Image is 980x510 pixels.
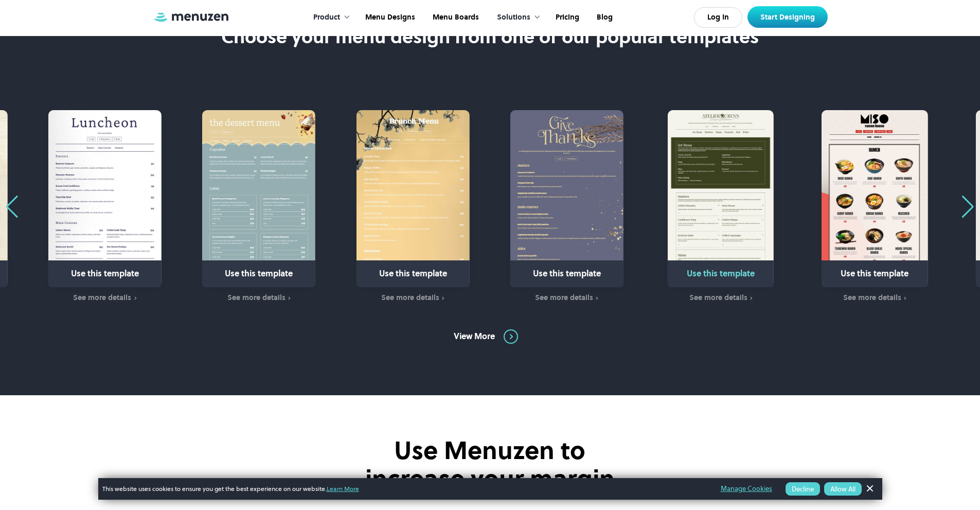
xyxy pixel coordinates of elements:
a: See more details [202,292,315,304]
a: Use this template [202,110,315,287]
div: See more details [227,293,286,302]
div: See more details [535,293,593,302]
div: Solutions [497,12,530,23]
div: 7 / 31 [357,110,490,303]
a: See more details [357,292,470,304]
a: View More [454,329,527,344]
a: Learn More [327,484,359,493]
a: Pricing [546,2,587,33]
a: Manage Cookies [721,483,772,495]
div: Previous slide [5,196,19,218]
h2: Choose your menu design from one of our popular templates [196,25,784,48]
a: See more details [510,292,623,304]
div: Product [303,2,355,33]
a: See more details [48,292,162,304]
div: 8 / 31 [510,110,644,303]
div: View More [454,331,495,342]
div: 10 / 31 [818,110,951,303]
button: Allow All [824,482,862,496]
div: Solutions [487,2,546,33]
a: Use this template [357,110,470,287]
div: 6 / 31 [202,110,335,303]
a: Menu Designs [355,2,423,33]
a: Use this template [48,110,162,287]
a: Blog [587,2,620,33]
div: 5 / 31 [48,110,182,303]
div: 9 / 31 [664,110,797,303]
a: See more details [818,292,931,304]
div: See more details [381,293,439,302]
a: Dismiss Banner [862,481,877,497]
a: Use this template [510,110,623,287]
a: Use this template [822,110,928,287]
div: See more details [843,293,901,302]
div: Next slide [961,196,975,218]
h2: Use Menuzen to increase your margin [356,436,624,493]
span: This website uses cookies to ensure you get the best experience on our website. [102,484,706,494]
button: Decline [786,482,820,496]
div: Product [313,12,340,23]
div: See more details [689,293,747,302]
a: Start Designing [747,6,828,28]
a: Use this template [668,110,774,287]
div: See more details [73,293,131,302]
a: Menu Boards [423,2,487,33]
a: Log In [694,7,742,28]
a: See more details [664,292,777,304]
